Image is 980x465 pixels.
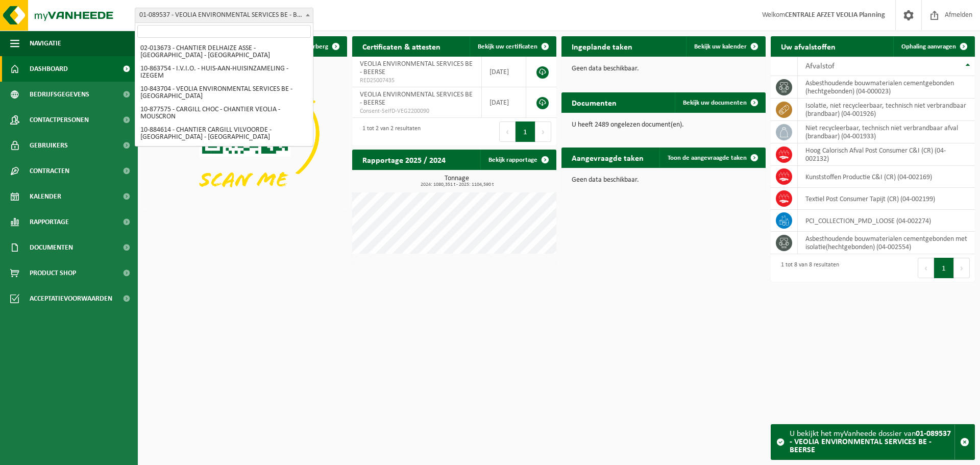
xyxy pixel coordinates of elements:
span: Documenten [30,235,73,260]
strong: 01-089537 - VEOLIA ENVIRONMENTAL SERVICES BE - BEERSE [790,430,951,454]
h2: Uw afvalstoffen [771,36,846,56]
span: Bedrijfsgegevens [30,82,89,107]
span: Bekijk uw kalender [694,43,747,50]
div: 1 tot 8 van 8 resultaten [776,257,839,279]
a: Bekijk uw documenten [675,92,765,113]
span: 01-089537 - VEOLIA ENVIRONMENTAL SERVICES BE - BEERSE [135,8,313,23]
span: Navigatie [30,31,61,56]
h2: Rapportage 2025 / 2024 [352,150,456,169]
strong: CENTRALE AFZET VEOLIA Planning [785,11,885,19]
span: Kalender [30,184,61,209]
span: Acceptatievoorwaarden [30,286,112,311]
span: Contracten [30,158,69,184]
span: Verberg [306,43,328,50]
td: asbesthoudende bouwmaterialen cementgebonden (hechtgebonden) (04-000023) [798,76,975,99]
td: [DATE] [482,57,526,87]
p: Geen data beschikbaar. [572,177,755,184]
td: niet recycleerbaar, technisch niet verbrandbaar afval (brandbaar) (04-001933) [798,121,975,143]
span: Rapportage [30,209,69,235]
button: 1 [516,121,535,142]
h2: Ingeplande taken [561,36,643,56]
span: Afvalstof [805,62,835,70]
span: 2024: 1080,351 t - 2025: 1104,590 t [357,182,556,187]
div: U bekijkt het myVanheede dossier van [790,425,954,459]
span: VEOLIA ENVIRONMENTAL SERVICES BE - BEERSE [360,91,473,107]
td: asbesthoudende bouwmaterialen cementgebonden met isolatie(hechtgebonden) (04-002554) [798,232,975,254]
td: Kunststoffen Productie C&I (CR) (04-002169) [798,166,975,188]
h2: Certificaten & attesten [352,36,451,56]
span: Ophaling aanvragen [901,43,956,50]
h2: Aangevraagde taken [561,148,654,167]
button: Previous [499,121,516,142]
h3: Tonnage [357,175,556,187]
div: 1 tot 2 van 2 resultaten [357,120,421,143]
span: Toon de aangevraagde taken [668,155,747,161]
a: Bekijk rapportage [480,150,555,170]
button: Verberg [298,36,346,57]
a: Ophaling aanvragen [893,36,974,57]
li: 10-843704 - VEOLIA ENVIRONMENTAL SERVICES BE - [GEOGRAPHIC_DATA] [137,83,311,103]
a: Bekijk uw kalender [686,36,765,57]
span: Consent-SelfD-VEG2200090 [360,107,474,115]
span: VEOLIA ENVIRONMENTAL SERVICES BE - BEERSE [360,60,473,76]
p: Geen data beschikbaar. [572,65,755,72]
td: [DATE] [482,87,526,118]
td: Hoog Calorisch Afval Post Consumer C&I (CR) (04-002132) [798,143,975,166]
li: 10-877575 - CARGILL CHOC - CHANTIER VEOLIA - MOUSCRON [137,103,311,124]
span: Product Shop [30,260,76,286]
span: RED25007435 [360,77,474,85]
a: Bekijk uw certificaten [470,36,555,57]
a: Toon de aangevraagde taken [659,148,765,168]
li: 10-863754 - I.V.I.O. - HUIS-AAN-HUISINZAMELING - IZEGEM [137,62,311,83]
td: Textiel Post Consumer Tapijt (CR) (04-002199) [798,188,975,210]
button: Next [954,258,970,278]
button: Next [535,121,551,142]
span: Contactpersonen [30,107,89,133]
td: isolatie, niet recycleerbaar, technisch niet verbrandbaar (brandbaar) (04-001926) [798,99,975,121]
h2: Documenten [561,92,627,112]
span: Dashboard [30,56,68,82]
li: 10-884614 - CHANTIER CARGILL VILVOORDE - [GEOGRAPHIC_DATA] - [GEOGRAPHIC_DATA] [137,124,311,144]
button: Previous [918,258,934,278]
button: 1 [934,258,954,278]
span: Gebruikers [30,133,68,158]
li: 02-013673 - CHANTIER DELHAIZE ASSE - [GEOGRAPHIC_DATA] - [GEOGRAPHIC_DATA] [137,42,311,62]
span: Bekijk uw documenten [683,100,747,106]
p: U heeft 2489 ongelezen document(en). [572,121,755,129]
span: Bekijk uw certificaten [478,43,537,50]
td: PCI_COLLECTION_PMD_LOOSE (04-002274) [798,210,975,232]
span: 01-089537 - VEOLIA ENVIRONMENTAL SERVICES BE - BEERSE [135,8,313,22]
